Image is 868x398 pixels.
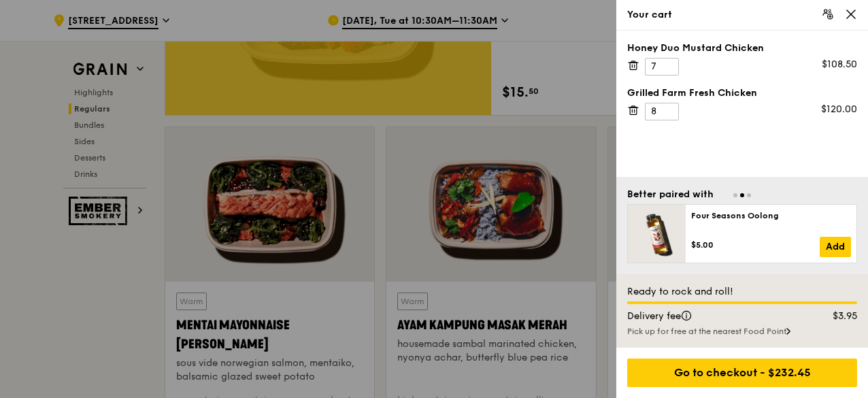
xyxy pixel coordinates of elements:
div: Go to checkout - $232.45 [627,359,857,387]
span: Go to slide 3 [747,193,751,197]
div: Your cart [627,8,857,22]
div: $3.95 [804,310,866,323]
div: $5.00 [691,239,820,250]
div: Delivery fee [619,310,804,323]
div: Pick up for free at the nearest Food Point [627,326,857,337]
div: Ready to rock and roll! [627,285,857,299]
span: Go to slide 1 [733,193,737,197]
span: Go to slide 2 [740,193,744,197]
div: $120.00 [821,103,857,116]
div: $108.50 [822,58,857,71]
div: Better paired with [627,188,714,201]
div: Grilled Farm Fresh Chicken [627,86,857,100]
div: Honey Duo Mustard Chicken [627,42,857,55]
div: Four Seasons Oolong [691,210,851,221]
a: Add [820,237,851,257]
